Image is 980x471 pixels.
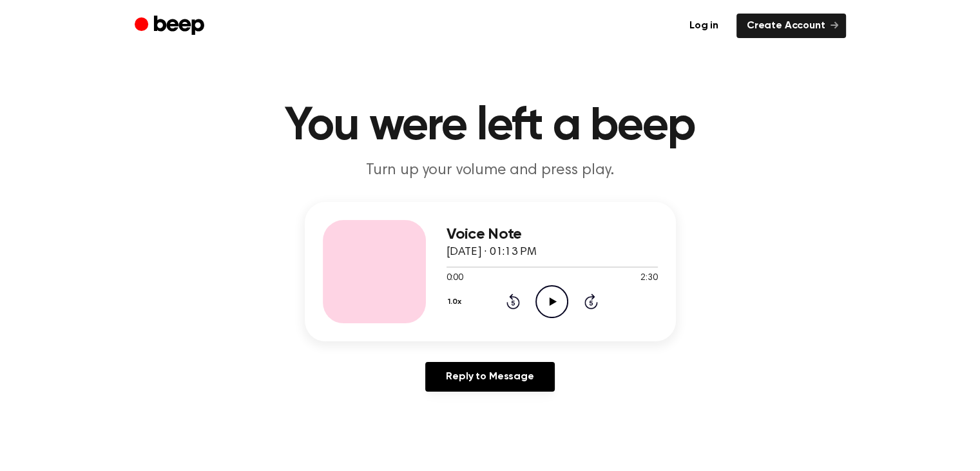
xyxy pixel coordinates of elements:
[160,103,820,150] h1: You were left a beep
[447,226,658,243] h3: Voice Note
[679,14,729,38] a: Log in
[425,362,554,392] a: Reply to Message
[243,160,738,181] p: Turn up your volume and press play.
[447,246,537,258] span: [DATE] · 01:13 PM
[447,272,463,285] span: 0:00
[135,14,207,39] a: Beep
[447,291,466,313] button: 1.0x
[640,272,657,285] span: 2:30
[736,14,846,38] a: Create Account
